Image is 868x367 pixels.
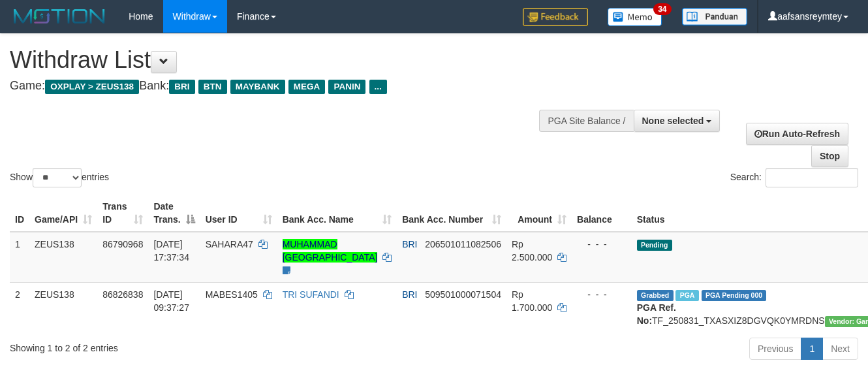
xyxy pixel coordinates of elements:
[283,239,378,263] a: MUHAMMAD [GEOGRAPHIC_DATA]
[637,290,674,301] span: Grabbed
[397,195,506,232] th: Bank Acc. Number: activate to sort column ascending
[288,80,326,94] span: MEGA
[33,168,82,187] select: Showentries
[277,195,397,232] th: Bank Acc. Name: activate to sort column ascending
[402,239,417,249] span: BRI
[148,195,200,232] th: Date Trans.: activate to sort column descending
[801,338,823,360] a: 1
[29,232,97,283] td: ZEUS138
[637,240,672,251] span: Pending
[746,123,848,145] a: Run Auto-Refresh
[512,239,552,263] span: Rp 2.500.000
[512,289,552,313] span: Rp 1.700.000
[653,3,671,15] span: 34
[634,110,721,132] button: None selected
[10,282,29,332] td: 2
[10,47,566,73] h1: Withdraw List
[642,116,704,126] span: None selected
[10,232,29,283] td: 1
[637,302,676,326] b: PGA Ref. No:
[29,282,97,332] td: ZEUS138
[10,7,109,26] img: MOTION_logo.png
[97,195,148,232] th: Trans ID: activate to sort column ascending
[153,289,189,313] span: [DATE] 09:37:27
[682,8,747,25] img: panduan.png
[572,195,632,232] th: Balance
[10,80,566,93] h4: Game: Bank:
[10,336,352,355] div: Showing 1 to 2 of 2 entries
[822,338,858,360] a: Next
[10,195,29,232] th: ID
[328,80,365,94] span: PANIN
[539,110,633,132] div: PGA Site Balance /
[102,239,143,249] span: 86790968
[45,80,139,94] span: OXPLAY > ZEUS138
[425,289,501,300] span: Copy 509501000071504 to clipboard
[425,239,501,249] span: Copy 206501011082506 to clipboard
[169,80,194,94] span: BRI
[675,290,698,301] span: Marked by aafkaynarin
[198,80,227,94] span: BTN
[506,195,572,232] th: Amount: activate to sort column ascending
[730,168,858,187] label: Search:
[369,80,387,94] span: ...
[766,168,858,187] input: Search:
[153,239,189,263] span: [DATE] 17:37:34
[749,338,801,360] a: Previous
[577,238,627,251] div: - - -
[29,195,97,232] th: Game/API: activate to sort column ascending
[402,289,417,300] span: BRI
[577,288,627,301] div: - - -
[702,290,767,301] span: PGA Pending
[523,8,588,26] img: Feedback.jpg
[206,239,253,249] span: SAHARA47
[10,168,109,187] label: Show entries
[608,8,662,26] img: Button%20Memo.svg
[206,289,258,300] span: MABES1405
[200,195,277,232] th: User ID: activate to sort column ascending
[102,289,143,300] span: 86826838
[283,289,339,300] a: TRI SUFANDI
[811,145,848,167] a: Stop
[230,80,285,94] span: MAYBANK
